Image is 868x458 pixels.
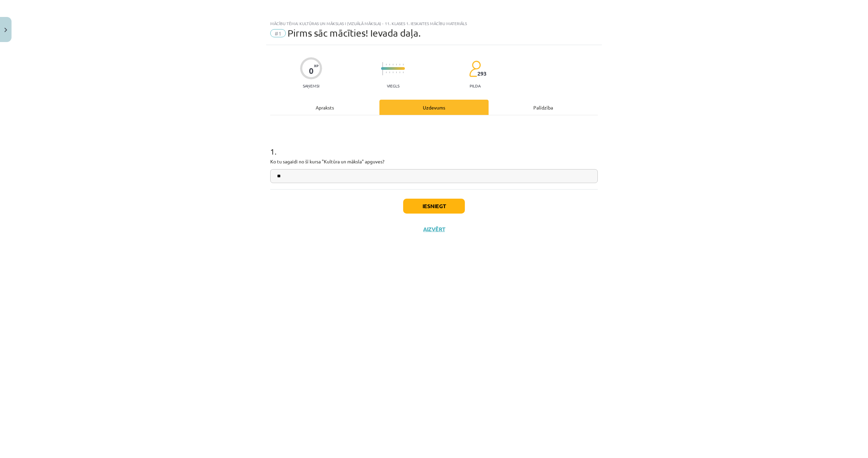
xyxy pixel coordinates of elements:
img: icon-long-line-d9ea69661e0d244f92f715978eff75569469978d946b2353a9bb055b3ed8787d.svg [382,62,383,75]
img: icon-short-line-57e1e144782c952c97e751825c79c345078a6d821885a25fce030b3d8c18986b.svg [403,64,403,65]
img: icon-short-line-57e1e144782c952c97e751825c79c345078a6d821885a25fce030b3d8c18986b.svg [393,64,393,65]
img: icon-short-line-57e1e144782c952c97e751825c79c345078a6d821885a25fce030b3d8c18986b.svg [399,64,400,65]
img: icon-short-line-57e1e144782c952c97e751825c79c345078a6d821885a25fce030b3d8c18986b.svg [386,64,387,65]
button: Aizvērt [421,226,447,233]
img: icon-close-lesson-0947bae3869378f0d4975bcd49f059093ad1ed9edebbc8119c70593378902aed.svg [4,28,7,32]
div: Apraksts [270,100,379,115]
span: #1 [270,29,286,37]
div: 0 [309,66,314,76]
h1: 1 . [270,135,598,156]
div: Uzdevums [379,100,489,115]
img: students-c634bb4e5e11cddfef0936a35e636f08e4e9abd3cc4e673bd6f9a4125e45ecb1.svg [469,60,481,77]
button: Iesniegt [403,199,465,214]
span: XP [314,64,318,67]
img: icon-short-line-57e1e144782c952c97e751825c79c345078a6d821885a25fce030b3d8c18986b.svg [399,72,400,73]
div: Palīdzība [489,100,598,115]
p: pilda [470,83,480,88]
p: Viegls [387,83,399,88]
p: Saņemsi [300,83,322,88]
span: Pirms sāc mācīties! Ievada daļa. [288,27,421,39]
div: Mācību tēma: Kultūras un mākslas i (vizuālā māksla) - 11. klases 1. ieskaites mācību materiāls [270,21,598,26]
img: icon-short-line-57e1e144782c952c97e751825c79c345078a6d821885a25fce030b3d8c18986b.svg [396,72,397,73]
img: icon-short-line-57e1e144782c952c97e751825c79c345078a6d821885a25fce030b3d8c18986b.svg [403,72,403,73]
img: icon-short-line-57e1e144782c952c97e751825c79c345078a6d821885a25fce030b3d8c18986b.svg [386,72,387,73]
img: icon-short-line-57e1e144782c952c97e751825c79c345078a6d821885a25fce030b3d8c18986b.svg [389,72,390,73]
span: 293 [477,71,487,77]
img: icon-short-line-57e1e144782c952c97e751825c79c345078a6d821885a25fce030b3d8c18986b.svg [389,64,390,65]
img: icon-short-line-57e1e144782c952c97e751825c79c345078a6d821885a25fce030b3d8c18986b.svg [396,64,397,65]
p: Ko tu sagaidi no šī kursa "Kultūra un māksla" apguves? [270,158,598,165]
img: icon-short-line-57e1e144782c952c97e751825c79c345078a6d821885a25fce030b3d8c18986b.svg [393,72,393,73]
